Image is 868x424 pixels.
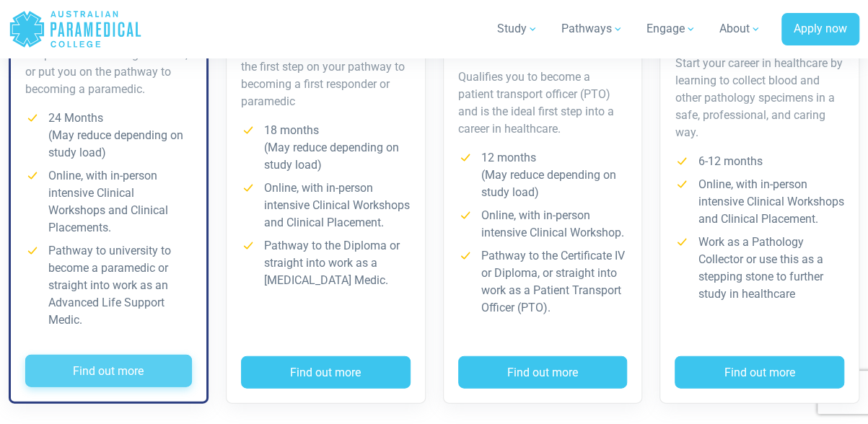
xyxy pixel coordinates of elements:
li: 18 months (May reduce depending on study load) [241,122,411,174]
li: 12 months (May reduce depending on study load) [458,149,628,201]
li: Online, with in-person intensive Clinical Workshop. [458,207,628,242]
p: Qualifies you to become a patient transport officer (PTO) and is the ideal first step into a care... [458,69,628,138]
li: 24 Months (May reduce depending on study load) [25,110,192,162]
button: Find out more [458,356,628,389]
li: Pathway to the Diploma or straight into work as a [MEDICAL_DATA] Medic. [241,237,411,289]
button: Find out more [25,355,192,388]
button: Find out more [675,356,844,389]
p: Start your career in healthcare by learning to collect blood and other pathology specimens in a s... [675,55,844,141]
li: 6-12 months [675,153,844,170]
p: Gain the skills to deliver pre-hospital care in a range of roles, or put you on the pathway to be... [25,29,192,98]
p: An entry-level qualification that is the first step on your pathway to becoming a first responder... [241,41,411,110]
li: Online, with in-person intensive Clinical Workshops and Clinical Placement. [675,176,844,228]
li: Online, with in-person intensive Clinical Workshops and Clinical Placement. [241,180,411,231]
button: Find out more [241,356,411,389]
li: Work as a Pathology Collector or use this as a stepping stone to further study in healthcare [675,234,844,303]
li: Pathway to the Certificate IV or Diploma, or straight into work as a Patient Transport Officer (P... [458,247,628,317]
li: Online, with in-person intensive Clinical Workshops and Clinical Placements. [25,167,192,237]
li: Pathway to university to become a paramedic or straight into work as an Advanced Life Support Medic. [25,242,192,329]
